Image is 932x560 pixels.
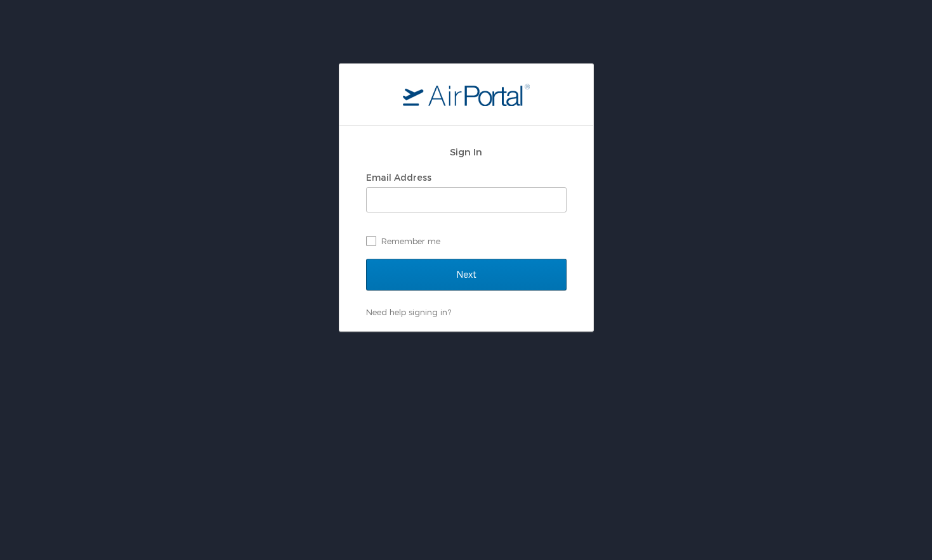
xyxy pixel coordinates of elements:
[366,231,567,251] label: Remember me
[403,83,530,106] img: logo
[366,172,431,183] label: Email Address
[366,145,567,159] h2: Sign In
[366,259,567,290] input: Next
[366,307,451,317] a: Need help signing in?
